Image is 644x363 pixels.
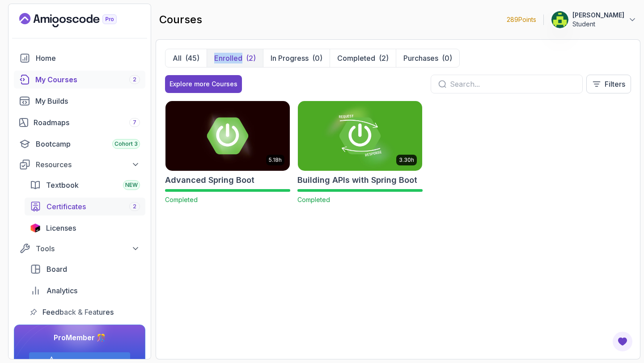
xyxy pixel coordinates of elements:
button: Filters [586,75,631,93]
div: Bootcamp [36,139,140,149]
div: Tools [36,243,140,254]
div: (45) [185,53,199,63]
a: courses [14,71,145,89]
span: Completed [297,196,330,203]
span: Licenses [46,223,76,233]
p: Enrolled [214,53,242,63]
div: My Courses [35,74,140,85]
a: licenses [25,219,145,237]
p: Completed [337,53,375,63]
span: 2 [133,203,136,210]
div: Home [36,53,140,63]
button: Resources [14,156,145,173]
span: NEW [125,181,138,189]
div: (2) [379,53,389,63]
a: Building APIs with Spring Boot card3.30hBuilding APIs with Spring BootCompleted [297,101,423,204]
a: Landing page [19,13,137,27]
p: All [173,53,182,63]
p: Filters [605,79,625,89]
p: 5.18h [269,156,282,164]
div: Explore more Courses [169,80,237,89]
p: In Progress [271,53,309,63]
button: Tools [14,241,145,257]
p: 289 Points [507,15,536,24]
a: bootcamp [14,135,145,153]
a: home [14,49,145,67]
div: Resources [36,159,140,170]
a: Advanced Spring Boot card5.18hAdvanced Spring BootCompleted [165,101,290,204]
a: roadmaps [14,114,145,131]
a: analytics [25,282,145,300]
a: builds [14,92,145,110]
a: board [25,260,145,278]
span: Completed [165,196,198,203]
div: (2) [246,53,256,63]
p: Student [572,20,624,29]
p: 3.30h [399,156,414,164]
button: Open Feedback Button [612,331,633,352]
h2: Building APIs with Spring Boot [297,174,417,186]
p: [PERSON_NAME] [572,11,624,20]
h2: Advanced Spring Boot [165,174,254,186]
div: (0) [442,53,452,63]
span: Board [47,264,67,274]
div: My Builds [35,96,140,106]
button: Purchases(0) [396,49,459,67]
button: Enrolled(2) [207,49,263,67]
span: 7 [133,119,136,126]
button: All(45) [165,49,207,67]
button: Explore more Courses [165,75,242,93]
a: certificates [25,198,145,215]
p: Purchases [403,53,438,63]
input: Search... [450,79,575,89]
h2: courses [159,13,202,27]
img: user profile image [551,11,568,28]
img: Advanced Spring Boot card [165,101,290,171]
div: Roadmaps [34,117,140,128]
button: user profile image[PERSON_NAME]Student [551,11,637,29]
img: jetbrains icon [30,224,41,232]
span: Feedback & Features [42,307,114,317]
span: Cohort 3 [114,140,138,148]
span: 2 [133,76,136,83]
a: feedback [25,303,145,321]
span: Certificates [47,201,86,212]
img: Building APIs with Spring Boot card [298,101,422,171]
div: (0) [312,53,322,63]
button: Completed(2) [330,49,396,67]
span: Textbook [46,180,79,190]
button: In Progress(0) [263,49,330,67]
span: Analytics [47,285,77,296]
a: textbook [25,176,145,194]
